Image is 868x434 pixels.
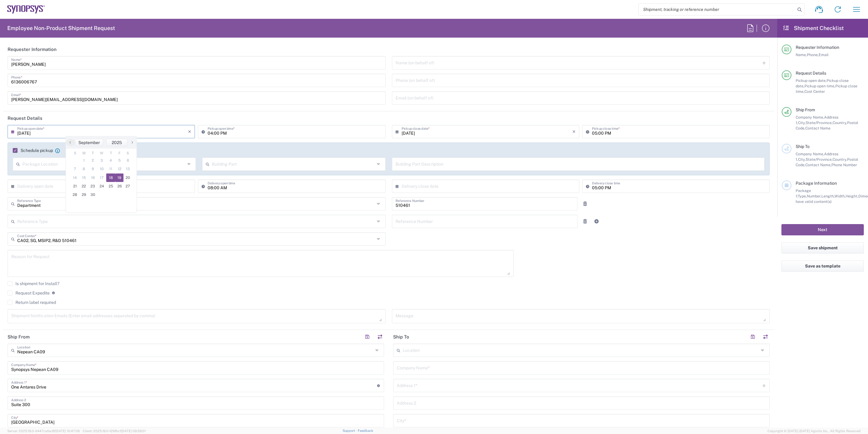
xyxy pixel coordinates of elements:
[75,139,103,146] button: September
[592,217,601,226] a: Add Reference
[8,281,59,286] label: Is shipment for Install?
[796,144,810,149] span: Ship To
[83,429,146,433] span: Client: 2025.19.0-129fbcf
[831,163,857,167] span: Phone Number
[106,150,115,156] th: weekday
[97,156,107,165] span: 3
[80,173,89,182] span: 15
[807,194,821,198] span: Number,
[88,173,97,182] span: 16
[768,428,861,434] span: Copyright © [DATE]-[DATE] Agistix Inc., All Rights Reserved
[97,182,107,190] span: 24
[112,140,122,145] span: 2025
[106,156,115,165] span: 4
[581,217,589,226] a: Remove Reference
[572,127,576,136] i: ×
[88,190,97,199] span: 30
[106,173,115,182] span: 18
[115,156,124,165] span: 5
[781,261,864,272] button: Save as template
[807,52,819,57] span: Phone,
[7,429,80,433] span: Server: 2025.19.0-d447cefac8f
[639,4,795,15] input: Shipment, tracking or reference number
[71,173,80,182] span: 14
[833,157,847,162] span: Country,
[66,136,137,213] bs-datepicker-container: calendar
[80,182,89,190] span: 22
[343,429,358,432] a: Support
[88,165,97,173] span: 9
[806,120,833,125] span: State/Province,
[71,165,80,173] span: 7
[78,140,100,145] span: September
[821,194,834,198] span: Length,
[71,190,80,199] span: 28
[106,139,127,146] button: 2025
[781,224,864,235] button: Next
[55,429,80,433] span: [DATE] 10:47:06
[8,300,56,305] label: Return label required
[97,165,107,173] span: 10
[781,242,864,254] button: Save shipment
[846,194,858,198] span: Height,
[804,89,825,94] span: Cost Center
[8,115,42,121] h2: Request Details
[106,182,115,190] span: 25
[127,139,136,146] button: ›
[71,182,80,190] span: 21
[123,165,132,173] span: 13
[833,120,847,125] span: Country,
[804,84,835,88] span: Pickup open time,
[798,157,806,162] span: City,
[8,334,30,340] h2: Ship From
[71,150,80,156] th: weekday
[393,334,409,340] h2: Ship To
[796,78,827,83] span: Pickup open date,
[115,182,124,190] span: 26
[819,52,829,57] span: Email
[7,25,115,32] h2: Employee Non-Product Shipment Request
[66,139,75,146] span: ‹
[806,157,833,162] span: State/Province,
[66,139,136,146] bs-datepicker-navigation-view: ​ ​ ​
[805,163,831,167] span: Contact Name,
[88,150,97,156] th: weekday
[796,45,839,50] span: Requester Information
[8,46,57,52] h2: Requester Information
[121,429,146,433] span: [DATE] 09:39:01
[80,190,89,199] span: 29
[115,165,124,173] span: 12
[188,127,191,136] i: ×
[13,148,53,153] label: Schedule pickup
[123,156,132,165] span: 6
[88,182,97,190] span: 23
[834,194,846,198] span: Width,
[97,173,107,182] span: 17
[358,429,373,432] a: Feedback
[123,173,132,182] span: 20
[8,291,50,295] label: Request Expedite
[805,126,830,130] span: Contact Name
[115,150,124,156] th: weekday
[796,115,824,119] span: Company Name,
[88,156,97,165] span: 2
[106,165,115,173] span: 11
[796,107,815,112] span: Ship From
[115,173,124,182] span: 19
[123,182,132,190] span: 27
[80,150,89,156] th: weekday
[796,71,826,76] span: Request Details
[783,25,844,32] h2: Shipment Checklist
[97,150,107,156] th: weekday
[796,52,807,57] span: Name,
[581,200,589,208] a: Remove Reference
[798,120,806,125] span: City,
[796,188,811,198] span: Package 1:
[796,152,824,156] span: Company Name,
[798,194,807,198] span: Type,
[80,165,89,173] span: 8
[796,181,837,186] span: Package Information
[80,156,89,165] span: 1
